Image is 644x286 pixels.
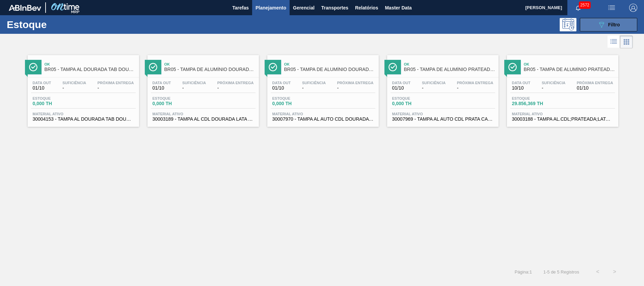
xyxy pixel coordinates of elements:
[577,86,613,91] span: 01/10
[33,101,80,106] span: 0,000 TH
[33,86,51,91] span: 01/10
[392,117,493,122] span: 30007969 - TAMPA AL AUTO CDL PRATA CANPACK
[392,96,439,100] span: Estoque
[608,22,620,27] span: Filtro
[579,1,591,9] span: 2572
[33,112,134,116] span: Material ativo
[512,101,559,106] span: 29.856,369 TH
[382,50,502,127] a: ÍconeOkBR05 - TAMPA DE ALUMÍNIO PRATEADA CANPACK CDLData out01/10Suficiência-Próxima Entrega-Esto...
[422,81,446,85] span: Suficiência
[512,117,613,122] span: 30003188 - TAMPA AL.CDL;PRATEADA;LATA-AUTOMATICA;
[512,81,531,85] span: Data out
[508,63,517,71] img: Ícone
[512,86,531,91] span: 10/10
[62,86,86,91] span: -
[272,81,291,85] span: Data out
[404,62,495,66] span: Ok
[272,86,291,91] span: 01/10
[23,50,142,127] a: ÍconeOkBR05 - TAMPA AL DOURADA TAB DOURADA CANPACK CDLData out01/10Suficiência-Próxima Entrega-Es...
[392,86,411,91] span: 01/10
[9,5,41,11] img: TNhmsLtSVTkK8tSr43FrP2fwEKptu5GPRR3wAAAABJRU5ErkJggg==
[33,117,134,122] span: 30004153 - TAMPA AL DOURADA TAB DOURADO CDL CANPACK
[149,63,157,71] img: Ícone
[182,86,206,91] span: -
[62,81,86,85] span: Suficiência
[392,112,493,116] span: Material ativo
[45,67,136,72] span: BR05 - TAMPA AL DOURADA TAB DOURADA CANPACK CDL
[272,117,374,122] span: 30007970 - TAMPA AL AUTO CDL DOURADA CANPACK
[392,101,439,106] span: 0,000 TH
[608,35,620,48] div: Visão em Lista
[608,4,616,12] img: userActions
[153,117,254,122] span: 30003189 - TAMPA AL CDL DOURADA LATA AUTOMATICA
[153,86,171,91] span: 01/10
[272,96,320,100] span: Estoque
[321,4,348,12] span: Transportes
[302,86,326,91] span: -
[404,67,495,72] span: BR05 - TAMPA DE ALUMÍNIO PRATEADA CANPACK CDL
[262,50,382,127] a: ÍconeOkBR05 - TAMPA DE ALUMÍNIO DOURADA CANPACK CDLData out01/10Suficiência-Próxima Entrega-Estoq...
[293,4,315,12] span: Gerencial
[33,81,51,85] span: Data out
[606,263,623,280] button: >
[232,4,249,12] span: Tarefas
[385,4,411,12] span: Master Data
[153,101,200,106] span: 0,000 TH
[512,112,613,116] span: Material ativo
[355,4,378,12] span: Relatórios
[502,50,622,127] a: ÍconeOkBR05 - TAMPA DE ALUMÍNIO PRATEADA BALL CDLData out10/10Suficiência-Próxima Entrega01/10Est...
[589,263,606,280] button: <
[542,269,579,275] span: 1 - 5 de 5 Registros
[153,112,254,116] span: Material ativo
[142,50,262,127] a: ÍconeOkBR05 - TAMPA DE ALUMÍNIO DOURADA BALL CDLData out01/10Suficiência-Próxima Entrega-Estoque0...
[269,63,277,71] img: Ícone
[580,18,637,31] button: Filtro
[284,62,375,66] span: Ok
[542,86,565,91] span: -
[217,86,254,91] span: -
[164,67,256,72] span: BR05 - TAMPA DE ALUMÍNIO DOURADA BALL CDL
[302,81,326,85] span: Suficiência
[524,62,615,66] span: Ok
[629,4,637,12] img: Logout
[560,18,576,31] div: Pogramando: nenhum usuário selecionado
[256,4,286,12] span: Planejamento
[217,81,254,85] span: Próxima Entrega
[457,86,493,91] span: -
[45,62,136,66] span: Ok
[542,81,565,85] span: Suficiência
[98,81,134,85] span: Próxima Entrega
[512,96,559,100] span: Estoque
[388,63,397,71] img: Ícone
[182,81,206,85] span: Suficiência
[577,81,613,85] span: Próxima Entrega
[98,86,134,91] span: -
[284,67,375,72] span: BR05 - TAMPA DE ALUMÍNIO DOURADA CANPACK CDL
[515,269,532,275] span: Página : 1
[29,63,37,71] img: Ícone
[164,62,256,66] span: Ok
[567,3,589,13] button: Notificações
[337,86,374,91] span: -
[337,81,374,85] span: Próxima Entrega
[7,21,108,28] h1: Estoque
[422,86,446,91] span: -
[392,81,411,85] span: Data out
[33,96,80,100] span: Estoque
[272,101,320,106] span: 0,000 TH
[153,81,171,85] span: Data out
[272,112,374,116] span: Material ativo
[524,67,615,72] span: BR05 - TAMPA DE ALUMÍNIO PRATEADA BALL CDL
[153,96,200,100] span: Estoque
[620,35,633,48] div: Visão em Cards
[457,81,493,85] span: Próxima Entrega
